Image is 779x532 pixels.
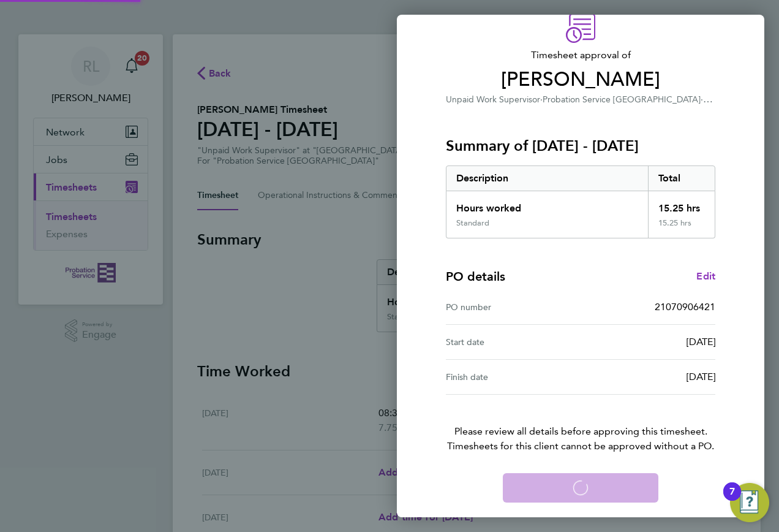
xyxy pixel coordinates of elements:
span: Edit [696,270,715,282]
span: [PERSON_NAME] [446,67,715,92]
span: Probation Service [GEOGRAPHIC_DATA] [543,94,701,105]
div: Hours worked [446,191,648,218]
a: Edit [696,269,715,284]
div: 15.25 hrs [648,218,715,238]
div: Finish date [446,370,581,384]
div: Summary of 18 - 24 Aug 2025 [446,165,715,238]
span: 21070906421 [655,301,715,313]
span: Timesheet approval of [446,48,715,63]
div: Description [446,166,648,191]
span: · [540,94,543,105]
span: Timesheets for this client cannot be approved without a PO. [431,439,730,454]
h4: PO details [446,268,505,285]
div: 7 [729,492,735,507]
div: [DATE] [581,335,715,349]
span: · [701,93,713,105]
span: Unpaid Work Supervisor [446,94,540,105]
div: 15.25 hrs [648,191,715,218]
div: [DATE] [581,370,715,384]
div: Standard [456,218,489,228]
div: Start date [446,335,581,349]
div: Total [648,166,715,191]
p: Please review all details before approving this timesheet. [431,395,730,454]
button: Open Resource Center, 7 new notifications [730,483,769,522]
div: PO number [446,300,581,314]
h3: Summary of [DATE] - [DATE] [446,136,715,156]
